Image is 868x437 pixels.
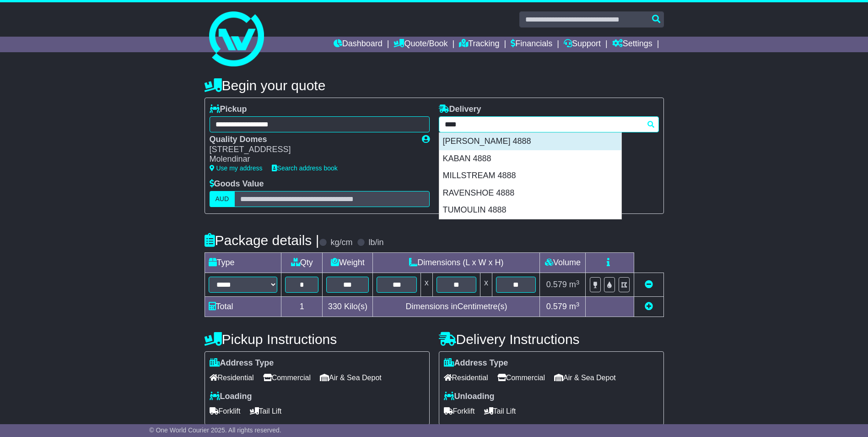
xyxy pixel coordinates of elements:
span: Forklift [444,404,475,418]
td: Volume [540,253,586,273]
label: AUD [210,191,235,207]
h4: Pickup Instructions [205,332,430,347]
h4: Package details | [205,233,319,248]
td: Total [205,297,281,317]
label: Pickup [210,104,247,115]
span: Residential [210,371,254,385]
span: 330 [328,302,342,311]
label: Delivery [439,104,481,115]
td: Kilo(s) [323,297,373,317]
label: Goods Value [210,179,264,189]
sup: 3 [576,301,580,308]
label: Address Type [444,358,508,368]
h4: Delivery Instructions [439,332,664,347]
a: Search address book [272,164,338,172]
td: Dimensions (L x W x H) [373,253,540,273]
a: Quote/Book [394,37,447,52]
td: Weight [323,253,373,273]
a: Use my address [210,164,263,172]
span: Commercial [497,371,545,385]
span: Forklift [210,404,241,418]
span: 0.579 [546,280,567,289]
a: Support [564,37,601,52]
label: lb/in [368,238,383,248]
sup: 3 [576,279,580,286]
td: Qty [281,253,323,273]
td: x [480,273,492,297]
span: Residential [444,371,488,385]
span: Tail Lift [484,404,516,418]
a: Financials [511,37,552,52]
td: x [421,273,432,297]
td: Dimensions in Centimetre(s) [373,297,540,317]
span: 0.579 [546,302,567,311]
td: 1 [281,297,323,317]
a: Remove this item [645,280,653,289]
label: Unloading [444,392,495,402]
label: Loading [210,392,252,402]
span: Commercial [263,371,311,385]
a: Add new item [645,302,653,311]
td: Type [205,253,281,273]
div: [STREET_ADDRESS] [210,145,413,155]
span: Air & Sea Depot [554,371,616,385]
div: KABAN 4888 [439,150,621,168]
span: Tail Lift [250,404,282,418]
span: Air & Sea Depot [320,371,382,385]
div: Quality Domes [210,135,413,145]
div: [PERSON_NAME] 4888 [439,133,621,150]
a: Settings [612,37,652,52]
span: m [569,302,580,311]
span: © One World Courier 2025. All rights reserved. [149,426,281,434]
div: Molendinar [210,154,413,164]
a: Tracking [459,37,499,52]
h4: Begin your quote [205,78,664,93]
div: RAVENSHOE 4888 [439,185,621,202]
div: TUMOULIN 4888 [439,202,621,219]
div: MILLSTREAM 4888 [439,167,621,185]
a: Dashboard [334,37,383,52]
span: m [569,280,580,289]
label: Address Type [210,358,274,368]
label: kg/cm [330,238,352,248]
